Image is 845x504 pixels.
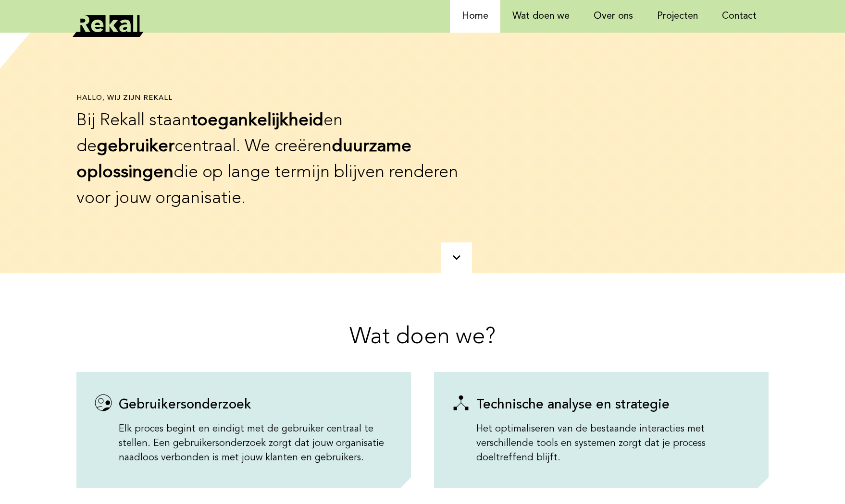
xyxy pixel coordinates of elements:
p: Elk proces begint en eindigt met de gebruiker centraal te stellen. Een gebruikersonderzoek zorgt ... [92,422,396,465]
h3: Gebruikersonderzoek [92,391,396,414]
h1: Hallo, wij zijn rekall [76,94,469,103]
b: duurzame oplossingen [76,138,411,181]
h3: Technische analyse en strategie [449,391,753,414]
h2: Wat doen we? [76,323,769,352]
p: Bij Rekall staan en de centraal. We creëren die op lange termijn blijven renderen voor jouw organ... [76,108,469,212]
b: gebruiker [97,138,174,156]
b: toegankelijkheid [191,112,323,130]
p: Het optimaliseren van de bestaande interacties met verschillende tools en systemen zorgt dat je p... [449,422,753,465]
a: scroll naar beneden [441,242,472,273]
